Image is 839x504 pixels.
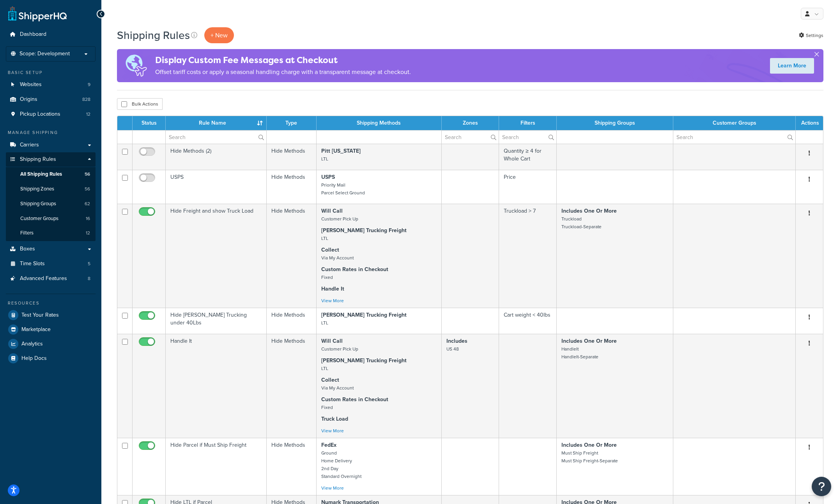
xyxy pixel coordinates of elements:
[321,376,339,384] strong: Collect
[6,257,96,271] a: Time Slots 5
[20,186,54,192] span: Shipping Zones
[166,204,267,308] td: Hide Freight and show Truck Load
[6,167,96,182] li: All Shipping Rules
[19,51,70,57] span: Scope: Development
[6,69,96,76] div: Basic Setup
[6,226,96,240] a: Filters 12
[321,207,343,215] strong: Will Call
[20,156,56,163] span: Shipping Rules
[88,81,90,88] span: 9
[812,477,831,496] button: Open Resource Center
[321,415,348,423] strong: Truck Load
[796,116,823,130] th: Actions
[499,308,556,334] td: Cart weight < 40lbs
[6,351,96,365] a: Help Docs
[6,107,96,122] a: Pickup Locations 12
[321,319,328,326] small: LTL
[267,438,317,495] td: Hide Methods
[499,170,556,204] td: Price
[6,197,96,211] a: Shipping Groups 62
[133,116,166,130] th: Status
[20,246,35,252] span: Boxes
[321,173,335,181] strong: USPS
[6,271,96,286] li: Advanced Features
[321,356,407,365] strong: [PERSON_NAME] Trucking Freight
[561,449,618,464] small: Must Ship Freight Must Ship Freight-Separate
[6,322,96,337] a: Marketplace
[86,230,90,236] span: 12
[166,334,267,438] td: Handle It
[88,275,90,282] span: 8
[321,215,358,222] small: Customer Pick Up
[117,49,155,82] img: duties-banner-06bc72dcb5fe05cb3f9472aba00be2ae8eb53ab6f0d8bb03d382ba314ac3c341.png
[6,152,96,241] li: Shipping Rules
[561,337,617,345] strong: Includes One Or More
[557,116,674,130] th: Shipping Groups
[20,230,34,236] span: Filters
[321,404,333,411] small: Fixed
[442,130,499,144] input: Search
[267,204,317,308] td: Hide Methods
[166,144,267,170] td: Hide Methods (2)
[6,337,96,351] a: Analytics
[446,337,467,345] strong: Includes
[561,441,617,449] strong: Includes One Or More
[267,116,317,130] th: Type
[6,257,96,271] li: Time Slots
[6,300,96,307] div: Resources
[6,107,96,122] li: Pickup Locations
[442,116,499,130] th: Zones
[446,345,459,352] small: US 48
[155,54,411,67] h4: Display Custom Fee Messages at Checkout
[21,326,51,333] span: Marketplace
[82,96,90,103] span: 828
[20,171,62,178] span: All Shipping Rules
[561,215,602,230] small: Truckload Truckload-Separate
[166,438,267,495] td: Hide Parcel if Must Ship Freight
[88,261,90,267] span: 5
[321,384,354,391] small: Via My Account
[267,308,317,334] td: Hide Methods
[20,96,37,103] span: Origins
[20,201,56,207] span: Shipping Groups
[673,116,795,130] th: Customer Groups
[321,155,328,162] small: LTL
[204,27,234,43] p: + New
[20,275,67,282] span: Advanced Features
[321,182,365,196] small: Priority Mail Parcel Select Ground
[6,78,96,92] a: Websites 9
[321,337,343,345] strong: Will Call
[6,182,96,196] a: Shipping Zones 56
[20,142,39,148] span: Carriers
[799,30,823,41] a: Settings
[6,129,96,136] div: Manage Shipping
[166,130,266,144] input: Search
[321,274,333,281] small: Fixed
[8,6,67,21] a: ShipperHQ Home
[85,171,90,178] span: 56
[6,211,96,226] a: Customer Groups 16
[6,138,96,152] a: Carriers
[267,144,317,170] td: Hide Methods
[673,130,795,144] input: Search
[561,207,617,215] strong: Includes One Or More
[166,116,267,130] th: Rule Name : activate to sort column ascending
[117,28,190,43] h1: Shipping Rules
[321,254,354,261] small: Via My Account
[6,27,96,42] li: Dashboard
[6,211,96,226] li: Customer Groups
[117,98,163,110] button: Bulk Actions
[6,92,96,107] li: Origins
[6,152,96,167] a: Shipping Rules
[321,365,328,372] small: LTL
[20,261,45,267] span: Time Slots
[321,147,361,155] strong: Pitt [US_STATE]
[561,345,598,360] small: HandleIt HandleIt-Separate
[21,355,47,362] span: Help Docs
[6,308,96,322] a: Test Your Rates
[6,242,96,256] a: Boxes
